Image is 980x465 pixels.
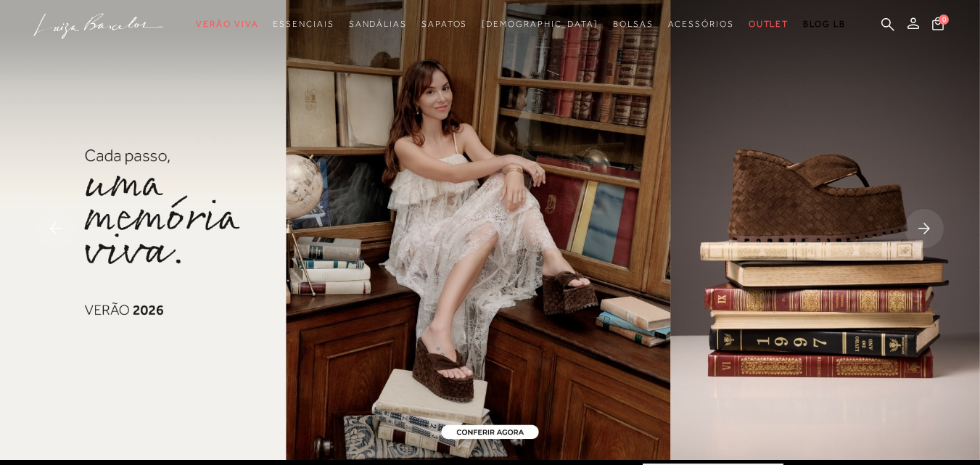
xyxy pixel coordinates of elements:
[349,19,407,29] span: Sandálias
[196,11,258,38] a: noSubCategoriesText
[482,11,598,38] a: noSubCategoriesText
[928,16,948,36] button: 0
[803,11,845,38] a: BLOG LB
[803,19,845,29] span: BLOG LB
[749,19,789,29] span: Outlet
[749,11,789,38] a: noSubCategoriesText
[668,19,734,29] span: Acessórios
[273,19,334,29] span: Essenciais
[613,19,654,29] span: Bolsas
[482,19,598,29] span: [DEMOGRAPHIC_DATA]
[196,19,258,29] span: Verão Viva
[421,19,467,29] span: Sapatos
[939,15,949,25] span: 0
[421,11,467,38] a: noSubCategoriesText
[273,11,334,38] a: noSubCategoriesText
[349,11,407,38] a: noSubCategoriesText
[613,11,654,38] a: noSubCategoriesText
[668,11,734,38] a: noSubCategoriesText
